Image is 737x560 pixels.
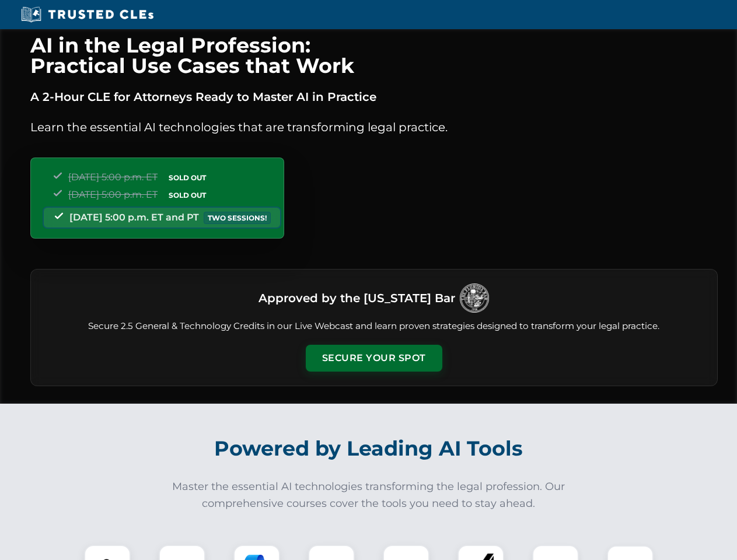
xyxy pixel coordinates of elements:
img: Trusted CLEs [18,6,157,23]
p: Master the essential AI technologies transforming the legal profession. Our comprehensive courses... [165,478,573,512]
span: SOLD OUT [165,171,210,184]
h1: AI in the Legal Profession: Practical Use Cases that Work [30,35,718,76]
p: A 2-Hour CLE for Attorneys Ready to Master AI in Practice [30,87,718,106]
h3: Approved by the [US_STATE] Bar [259,288,455,309]
span: [DATE] 5:00 p.m. ET [68,171,158,183]
p: Learn the essential AI technologies that are transforming legal practice. [30,118,718,136]
h2: Powered by Leading AI Tools [46,428,692,469]
span: [DATE] 5:00 p.m. ET [68,189,158,200]
p: Secure 2.5 General & Technology Credits in our Live Webcast and learn proven strategies designed ... [45,320,703,333]
span: SOLD OUT [165,189,210,201]
button: Secure Your Spot [306,345,442,372]
img: Logo [460,283,489,313]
